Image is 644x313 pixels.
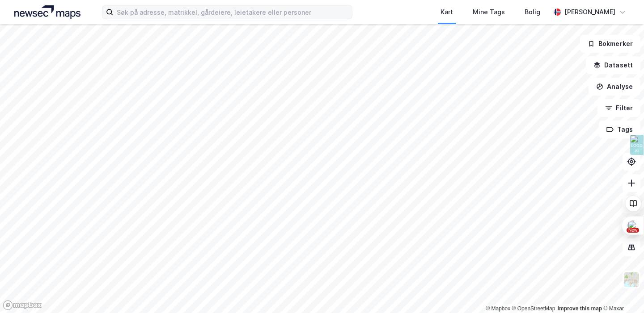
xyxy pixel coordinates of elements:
[599,121,640,138] button: Tags
[580,35,640,53] button: Bokmerker
[486,305,510,312] a: Mapbox
[597,99,640,117] button: Filter
[441,7,453,17] div: Kart
[3,300,42,310] a: Mapbox homepage
[586,56,640,74] button: Datasett
[599,270,644,313] div: Kontrollprogram for chat
[512,305,555,312] a: OpenStreetMap
[525,7,540,17] div: Bolig
[14,5,80,19] img: logo.a4113a55bc3d86da70a041830d287a7e.svg
[564,7,615,17] div: [PERSON_NAME]
[599,270,644,313] iframe: Chat Widget
[473,7,505,17] div: Mine Tags
[113,5,352,19] input: Søk på adresse, matrikkel, gårdeiere, leietakere eller personer
[589,78,640,96] button: Analyse
[558,305,602,312] a: Improve this map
